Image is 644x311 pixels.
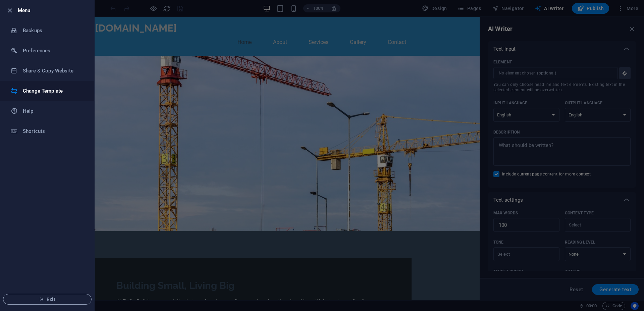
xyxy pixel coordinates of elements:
[0,101,94,121] a: Help
[23,67,85,75] h6: Share & Copy Website
[3,294,92,305] button: Exit
[15,266,24,268] button: 1
[15,282,24,284] button: 3
[23,107,85,115] h6: Help
[23,27,85,35] h6: Backups
[23,127,85,135] h6: Shortcuts
[23,87,85,95] h6: Change Template
[9,297,86,302] span: Exit
[23,47,85,55] h6: Preferences
[15,274,24,276] button: 2
[18,6,89,14] h6: Menu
